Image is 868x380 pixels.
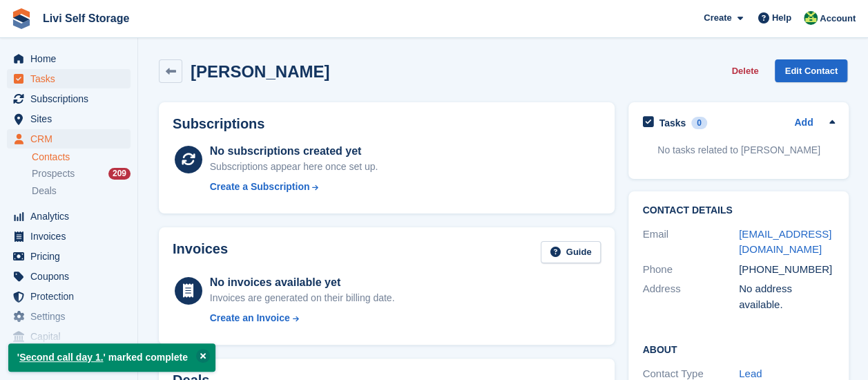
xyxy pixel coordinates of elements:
[8,343,215,372] p: ' ' marked complete
[7,49,131,68] a: menu
[772,11,791,25] span: Help
[11,8,32,29] img: stora-icon-8386f47178a22dfd0bd8f6a31ec36ba5ce8667c1dd55bd0f319d3a0aa187defe.svg
[30,207,113,226] span: Analytics
[173,116,601,132] h2: Subscriptions
[30,129,113,149] span: CRM
[739,281,836,312] div: No address available.
[642,205,835,216] h2: Contact Details
[820,12,856,26] span: Account
[210,143,378,160] div: No subscriptions created yet
[642,281,739,312] div: Address
[739,368,762,379] a: Lead
[642,227,739,258] div: Email
[642,262,739,278] div: Phone
[210,311,290,325] div: Create an Invoice
[173,241,228,264] h2: Invoices
[30,247,113,266] span: Pricing
[32,167,131,181] a: Prospects 209
[7,307,131,326] a: menu
[30,227,113,246] span: Invoices
[30,49,113,68] span: Home
[210,274,395,291] div: No invoices available yet
[30,267,113,286] span: Coupons
[7,129,131,149] a: menu
[775,59,847,82] a: Edit Contact
[210,180,378,194] a: Create a Subscription
[30,307,113,326] span: Settings
[7,69,131,88] a: menu
[659,117,686,129] h2: Tasks
[19,352,103,363] a: Second call day 1.
[726,59,764,82] button: Delete
[210,311,395,325] a: Create an Invoice
[7,247,131,266] a: menu
[30,109,113,129] span: Sites
[32,151,131,164] a: Contacts
[210,291,395,305] div: Invoices are generated on their billing date.
[7,267,131,286] a: menu
[37,7,135,30] a: Livi Self Storage
[30,287,113,306] span: Protection
[691,117,707,129] div: 0
[794,115,813,131] a: Add
[30,69,113,88] span: Tasks
[804,11,818,25] img: Alex Handyside
[108,168,131,180] div: 209
[32,184,57,198] span: Deals
[704,11,731,25] span: Create
[7,89,131,108] a: menu
[210,180,310,194] div: Create a Subscription
[7,287,131,306] a: menu
[739,228,831,256] a: [EMAIL_ADDRESS][DOMAIN_NAME]
[642,143,835,158] p: No tasks related to [PERSON_NAME]
[32,167,75,180] span: Prospects
[191,62,329,81] h2: [PERSON_NAME]
[739,262,836,278] div: [PHONE_NUMBER]
[642,342,835,356] h2: About
[7,327,131,346] a: menu
[30,327,113,346] span: Capital
[7,109,131,129] a: menu
[30,89,113,108] span: Subscriptions
[210,160,378,174] div: Subscriptions appear here once set up.
[32,184,131,198] a: Deals
[7,207,131,226] a: menu
[541,241,601,264] a: Guide
[7,227,131,246] a: menu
